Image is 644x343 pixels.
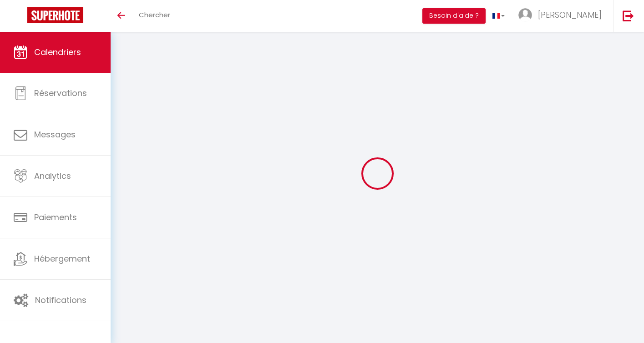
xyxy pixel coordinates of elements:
span: [PERSON_NAME] [538,9,602,20]
span: Chercher [139,10,170,20]
span: Notifications [35,294,86,306]
span: Analytics [34,170,71,182]
span: Messages [34,129,76,140]
img: ... [518,8,532,22]
span: Paiements [34,212,77,223]
img: Super Booking [27,7,83,23]
span: Réservations [34,87,87,99]
span: Hébergement [34,253,90,264]
img: logout [623,10,634,21]
span: Calendriers [34,46,81,58]
button: Besoin d'aide ? [422,8,486,24]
